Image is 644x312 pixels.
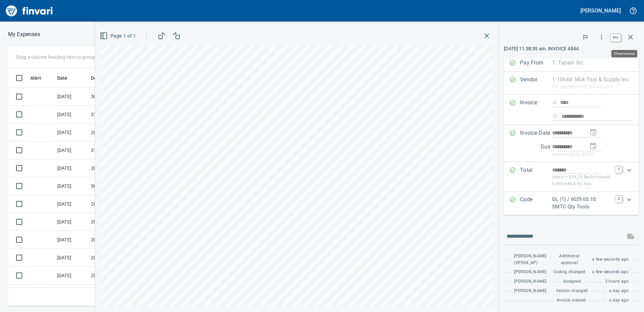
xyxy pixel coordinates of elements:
[55,177,88,195] td: [DATE]
[88,249,149,267] td: 20.9162.15
[88,267,149,285] td: 20.13165.65
[8,30,40,38] nav: breadcrumb
[88,195,149,213] td: 20.13155.65
[622,228,639,244] span: This records your message into the invoice and notifies anyone mentioned
[88,177,149,195] td: 50.10956.65
[616,196,622,202] a: C
[8,30,40,38] p: My Expenses
[30,74,50,82] span: Alert
[553,253,585,266] span: Additional approval
[91,74,116,82] span: Description
[91,74,125,82] span: Description
[514,269,546,276] span: [PERSON_NAME]
[55,213,88,231] td: [DATE]
[88,106,149,124] td: 31.1158.65
[609,288,629,294] span: a day ago
[88,141,149,159] td: 31.1152.65
[55,159,88,177] td: [DATE]
[616,166,622,173] a: T
[553,269,585,276] span: Coding changed
[55,124,88,141] td: [DATE]
[55,249,88,267] td: [DATE]
[592,256,629,263] span: a few seconds ago
[88,213,149,231] td: 20.13129.65
[57,74,76,82] span: Date
[88,285,149,303] td: 29.11001.65
[579,5,622,16] button: [PERSON_NAME]
[611,34,621,41] a: esc
[514,278,546,285] span: [PERSON_NAME]
[88,124,149,141] td: 20.13159.65
[55,141,88,159] td: [DATE]
[592,269,629,276] span: a few seconds ago
[578,30,593,45] button: Flag
[55,195,88,213] td: [DATE]
[520,166,552,187] p: Total
[30,74,41,82] span: Alert
[514,288,546,294] span: [PERSON_NAME]
[557,297,586,304] span: Invoice created
[563,278,581,285] span: Assigned
[556,288,588,294] span: Vendor changed
[580,7,621,14] h5: [PERSON_NAME]
[504,191,639,215] div: Expand
[57,74,68,82] span: Date
[552,196,612,211] p: GL (1) / 6029.65.10: SMTC Qty Tools
[16,54,115,60] p: Drag a column heading here to group the table
[55,231,88,249] td: [DATE]
[609,297,629,304] span: a day ago
[101,32,136,40] span: Page 1 of 1
[552,174,612,187] p: (basis + $38.10 Battle Ground Combined 8.6% tax)
[605,278,629,285] span: 2 hours ago
[88,159,149,177] td: 20.13178.65
[594,30,609,45] button: More
[55,267,88,285] td: [DATE]
[55,88,88,106] td: [DATE]
[514,253,546,266] span: [PERSON_NAME] (OPS04_AP)
[504,45,639,52] p: [DATE] 11:38:39 am. INVOICE 4844.
[520,196,552,211] p: Code
[88,231,149,249] td: 20.13152.65
[55,106,88,124] td: [DATE]
[98,30,138,42] button: Page 1 of 1
[88,88,149,106] td: 50.10026.65
[504,162,639,191] div: Expand
[4,3,55,19] img: Finvari
[55,285,88,303] td: [DATE]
